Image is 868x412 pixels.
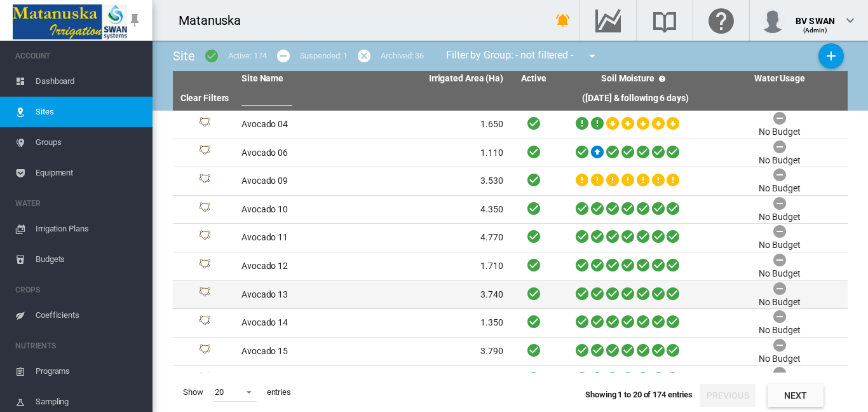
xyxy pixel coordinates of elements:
td: 3.790 [372,338,508,366]
td: 1.110 [372,139,508,167]
div: Suspended: 1 [300,50,348,62]
md-icon: icon-pin [127,13,142,28]
td: Avocado 14 [236,309,372,337]
td: 1.350 [372,309,508,337]
tr: Site Id: 17436 Avocado 15 3.790 No Budget [173,338,848,366]
div: Site Id: 17436 [178,344,231,359]
span: Groups [36,127,142,158]
th: Active [508,71,559,86]
td: 1.650 [372,111,508,139]
img: 1.svg [197,287,212,302]
tr: Site Id: 17418 Avocado 06 1.110 No Budget [173,139,848,168]
td: Avocado 15 [236,338,372,366]
img: 1.svg [197,145,212,160]
span: ACCOUNT [15,46,142,66]
md-icon: Go to the Data Hub [593,13,623,28]
span: entries [262,381,296,403]
td: 3.530 [372,167,508,195]
span: Programs [36,356,142,387]
md-icon: icon-minus-circle [276,48,291,64]
div: Site Id: 10188 [178,174,231,189]
div: Site Id: 17421 [178,202,231,217]
tr: Site Id: 17424 Avocado 11 4.770 No Budget [173,224,848,252]
img: 1.svg [197,315,212,331]
div: Matanuska [179,11,252,29]
tr: Site Id: 17427 Avocado 12 1.710 No Budget [173,252,848,281]
tr: Site Id: 17439 Avocado 16 2.900 No Budget [173,366,848,394]
div: No Budget [759,353,800,366]
img: 1.svg [197,344,212,359]
img: Matanuska_LOGO.png [13,4,127,39]
td: Avocado 04 [236,111,372,139]
div: No Budget [759,126,800,139]
button: Add New Site, define start date [818,43,844,69]
span: Site [173,48,195,64]
td: Avocado 09 [236,167,372,195]
div: 20 [215,387,224,397]
md-icon: icon-plus [824,48,839,64]
td: Avocado 06 [236,139,372,167]
img: 1.svg [197,230,212,245]
td: Avocado 16 [236,366,372,394]
span: Coefficients [36,300,142,331]
img: 1.svg [197,259,212,274]
tr: Site Id: 17433 Avocado 14 1.350 No Budget [173,309,848,338]
span: Showing 1 to 20 of 174 entries [585,390,693,399]
td: 2.900 [372,366,508,394]
td: Avocado 13 [236,281,372,309]
div: No Budget [759,296,800,309]
md-icon: icon-chevron-down [843,13,858,28]
div: No Budget [759,154,800,167]
td: 4.770 [372,224,508,252]
md-icon: icon-help-circle [654,71,670,86]
md-icon: icon-menu-down [585,48,600,64]
th: Site Name [236,71,372,86]
span: Dashboard [36,66,142,97]
tr: Site Id: 10188 Avocado 09 3.530 No Budget [173,167,848,196]
span: Sites [36,97,142,127]
button: Next [768,384,824,407]
td: 1.710 [372,252,508,280]
th: Soil Moisture [559,71,712,86]
div: No Budget [759,182,800,195]
md-icon: Click here for help [706,13,736,28]
td: Avocado 12 [236,252,372,280]
span: Budgets [36,244,142,275]
button: icon-bell-ring [550,8,576,33]
th: ([DATE] & following 6 days) [559,86,712,111]
md-icon: icon-cancel [356,48,372,64]
div: Site Id: 17418 [178,145,231,160]
button: icon-menu-down [580,43,605,69]
md-icon: icon-checkbox-marked-circle [204,48,219,64]
div: Site Id: 17424 [178,230,231,245]
div: BV SWAN [796,10,835,22]
img: 1.svg [197,117,212,132]
div: No Budget [759,211,800,224]
td: Avocado 10 [236,196,372,224]
tr: Site Id: 17421 Avocado 10 4.350 No Budget [173,196,848,224]
div: Site Id: 17430 [178,287,231,302]
tr: Site Id: 17430 Avocado 13 3.740 No Budget [173,281,848,310]
span: CROPS [15,280,142,300]
div: Filter by Group: - not filtered - [437,43,609,69]
div: Archived: 36 [381,50,424,62]
div: No Budget [759,268,800,280]
button: Previous [700,384,756,407]
img: 1.svg [197,174,212,189]
div: Site Id: 10190 [178,117,231,132]
th: Irrigated Area (Ha) [372,71,508,86]
img: 1.svg [197,202,212,217]
div: Site Id: 17427 [178,259,231,274]
td: 4.350 [372,196,508,224]
span: Show [178,381,208,403]
div: No Budget [759,239,800,252]
md-icon: Search the knowledge base [649,13,680,28]
span: Equipment [36,158,142,188]
div: Active: 174 [228,50,267,62]
th: Water Usage [712,71,848,86]
td: Avocado 11 [236,224,372,252]
tr: Site Id: 10190 Avocado 04 1.650 No Budget [173,111,848,139]
div: No Budget [759,324,800,337]
span: WATER [15,193,142,214]
a: Clear Filters [180,93,229,103]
